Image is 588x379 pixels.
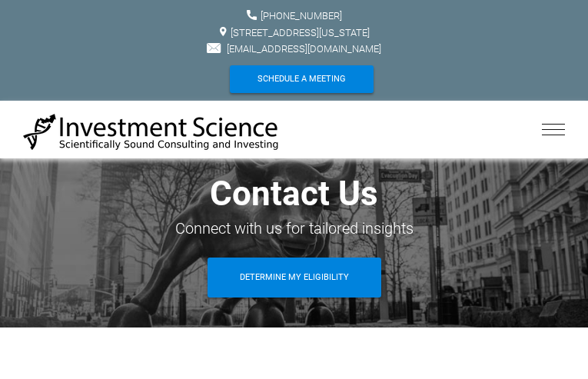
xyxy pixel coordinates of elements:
[46,214,542,242] div: ​Connect with us for tailored insights
[240,258,349,298] span: Determine My Eligibility
[261,10,342,22] a: [PHONE_NUMBER]
[257,65,346,93] span: Schedule A Meeting
[23,112,280,151] img: Investment Science | NYC Consulting Services
[227,43,381,55] a: [EMAIL_ADDRESS][DOMAIN_NAME]
[231,27,370,38] a: [STREET_ADDRESS][US_STATE]​
[208,258,381,298] a: Determine My Eligibility
[230,65,374,93] a: Schedule A Meeting
[210,174,378,214] span: Contact Us​​​​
